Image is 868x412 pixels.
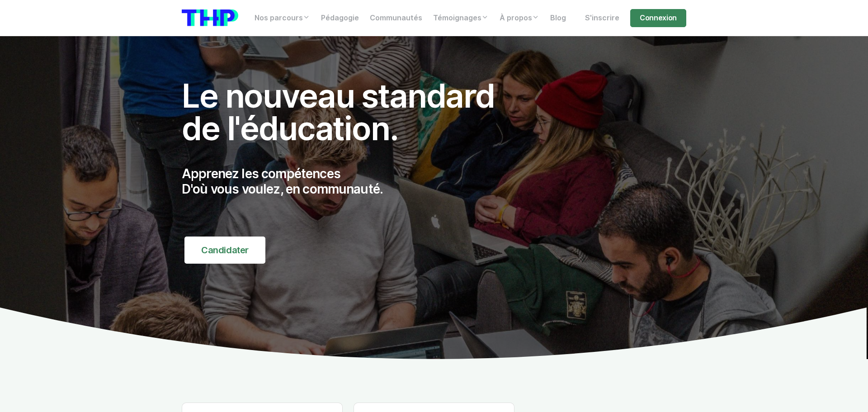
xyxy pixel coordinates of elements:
a: Témoignages [428,9,494,27]
p: Apprenez les compétences D'où vous voulez, en communauté. [182,166,514,197]
a: Candidater [184,237,265,264]
a: Blog [545,9,571,27]
a: Communautés [364,9,428,27]
a: Pédagogie [316,9,364,27]
a: S'inscrire [580,9,625,27]
img: logo [182,9,238,26]
a: À propos [494,9,545,27]
h1: Le nouveau standard de l'éducation. [182,80,514,145]
a: Connexion [630,9,686,27]
a: Nos parcours [249,9,316,27]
